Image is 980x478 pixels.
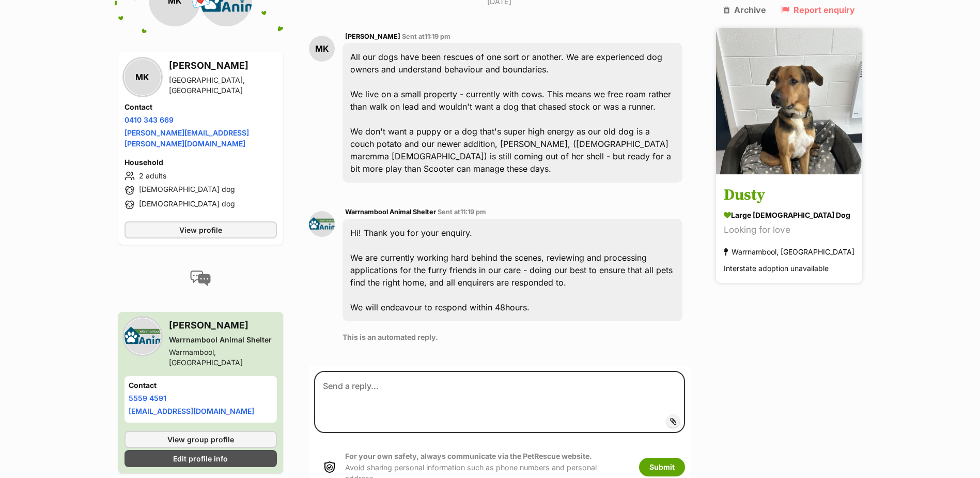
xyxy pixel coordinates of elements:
div: Warrnambool Animal Shelter [169,335,277,345]
div: MK [125,59,161,95]
span: Edit profile info [173,453,228,464]
span: Sent at [402,33,450,40]
a: [PERSON_NAME][EMAIL_ADDRESS][PERSON_NAME][DOMAIN_NAME] [125,128,249,148]
span: 11:19 pm [460,208,486,216]
span: Interstate adoption unavailable [724,264,829,273]
h4: Contact [125,102,277,112]
span: View profile [179,225,222,235]
button: Submit [639,458,685,476]
div: Warrnambool, [GEOGRAPHIC_DATA] [169,347,277,368]
span: [PERSON_NAME] [345,33,400,40]
div: MK [309,36,335,62]
a: [EMAIL_ADDRESS][DOMAIN_NAME] [129,407,254,415]
a: View group profile [125,431,277,448]
li: [DEMOGRAPHIC_DATA] dog [125,184,277,197]
a: View profile [125,221,277,238]
h3: [PERSON_NAME] [169,58,277,73]
span: Warrnambool Animal Shelter [345,208,436,216]
a: 5559 4591 [129,394,166,402]
div: large [DEMOGRAPHIC_DATA] Dog [724,210,854,221]
a: Report enquiry [781,5,855,14]
div: All our dogs have been rescues of one sort or another. We are experienced dog owners and understa... [343,43,682,183]
li: 2 adults [125,170,277,182]
a: 0410 343 669 [125,115,174,124]
div: Hi! Thank you for your enquiry. We are currently working hard behind the scenes, reviewing and pr... [343,219,682,321]
h3: [PERSON_NAME] [169,318,277,333]
a: Edit profile info [125,450,277,467]
div: [GEOGRAPHIC_DATA], [GEOGRAPHIC_DATA] [169,75,277,96]
span: 11:19 pm [425,33,450,40]
a: Archive [723,5,766,14]
li: [DEMOGRAPHIC_DATA] dog [125,199,277,211]
img: conversation-icon-4a6f8262b818ee0b60e3300018af0b2d0b884aa5de6e9bcb8d3d4eeb1a70a7c4.svg [190,271,211,286]
div: Warrnambool, [GEOGRAPHIC_DATA] [724,245,854,259]
img: Warrnambool Animal Shelter profile pic [309,211,335,237]
h4: Household [125,157,277,168]
h3: Dusty [724,184,854,207]
h4: Contact [129,380,273,391]
img: Dusty [716,28,862,174]
strong: For your own safety, always communicate via the PetRescue website. [345,452,592,460]
p: This is an automated reply. [343,332,682,342]
div: Looking for love [724,223,854,237]
a: Dusty large [DEMOGRAPHIC_DATA] Dog Looking for love Warrnambool, [GEOGRAPHIC_DATA] Interstate ado... [716,176,862,283]
span: Sent at [438,208,486,216]
span: View group profile [167,434,234,445]
img: Warrnambool Animal Shelter profile pic [125,318,161,354]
